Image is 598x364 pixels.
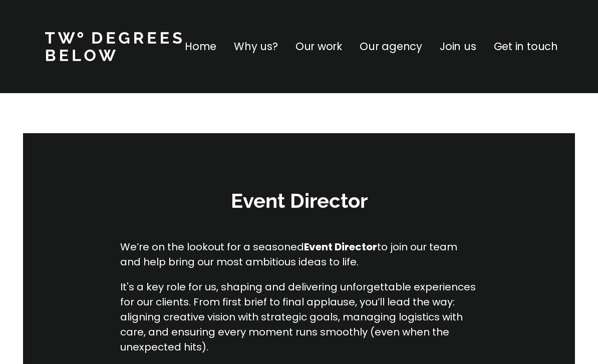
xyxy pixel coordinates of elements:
p: We’re on the lookout for a seasoned to join our team and help bring our most ambitious ideas to l... [120,239,478,269]
p: It's a key role for us, shaping and delivering unforgettable experiences for our clients. From fi... [120,279,478,354]
a: Join us [440,39,476,55]
a: Our agency [360,39,422,55]
strong: Event Director [304,240,377,254]
a: Our work [295,39,342,55]
a: Get in touch [494,39,558,55]
a: Home [185,39,216,55]
h3: Event Director [149,187,449,214]
a: Why us? [234,39,278,55]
